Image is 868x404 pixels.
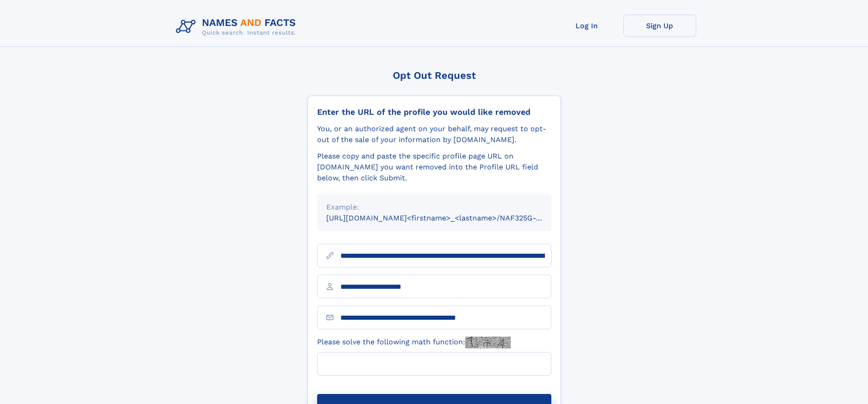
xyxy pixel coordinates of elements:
div: Please copy and paste the specific profile page URL on [DOMAIN_NAME] you want removed into the Pr... [317,151,551,184]
div: Example: [326,202,542,213]
a: Log In [550,15,623,37]
img: Logo Names and Facts [172,15,303,39]
small: [URL][DOMAIN_NAME]<firstname>_<lastname>/NAF325G-xxxxxxxx [326,214,569,222]
div: You, or an authorized agent on your behalf, may request to opt-out of the sale of your informatio... [317,123,551,145]
label: Please solve the following math function: [317,337,511,348]
div: Enter the URL of the profile you would like removed [317,107,551,117]
a: Sign Up [623,15,696,37]
div: Opt Out Request [308,70,561,81]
